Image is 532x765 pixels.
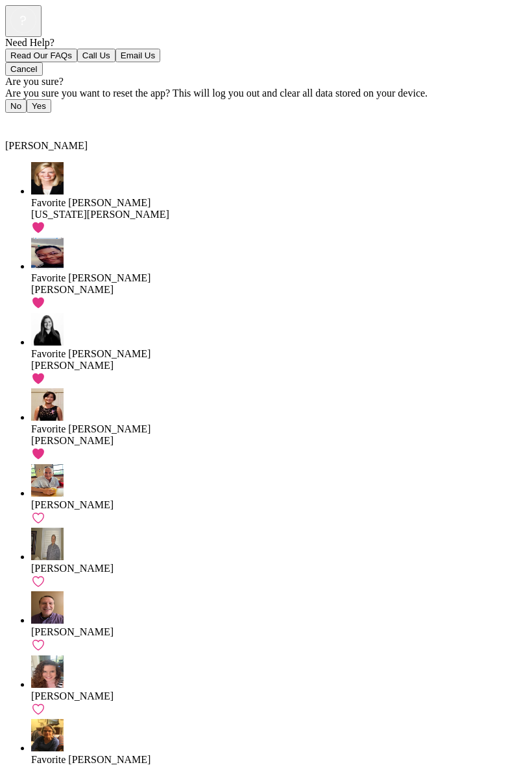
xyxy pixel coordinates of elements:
[31,563,527,574] div: [PERSON_NAME]
[31,499,527,511] div: [PERSON_NAME]
[31,272,527,284] div: Favorite [PERSON_NAME]
[31,209,527,220] div: [US_STATE][PERSON_NAME]
[5,37,527,49] div: Need Help?
[5,88,527,99] div: Are you sure you want to reset the app? This will log you out and clear all data stored on your d...
[31,528,64,560] img: avatar
[5,99,27,113] button: No
[5,117,34,128] a: Back
[5,49,77,62] button: Read Our FAQs
[31,348,527,360] div: Favorite [PERSON_NAME]
[31,591,64,624] img: avatar
[31,690,527,702] div: [PERSON_NAME]
[31,655,64,688] img: avatar
[5,76,527,88] div: Are you sure?
[115,49,160,62] button: Email Us
[31,360,527,371] div: [PERSON_NAME]
[31,388,64,421] img: avatar
[31,719,64,751] img: avatar
[31,626,527,638] div: [PERSON_NAME]
[31,464,64,497] img: avatar
[31,162,64,194] img: avatar
[31,423,527,435] div: Favorite [PERSON_NAME]
[31,284,527,296] div: [PERSON_NAME]
[31,197,527,209] div: Favorite [PERSON_NAME]
[77,49,115,62] button: Call Us
[31,237,64,270] img: avatar
[31,435,527,447] div: [PERSON_NAME]
[13,117,34,128] span: Back
[5,140,88,151] span: [PERSON_NAME]
[31,313,64,346] img: avatar
[5,62,43,76] button: Cancel
[27,99,51,113] button: Yes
